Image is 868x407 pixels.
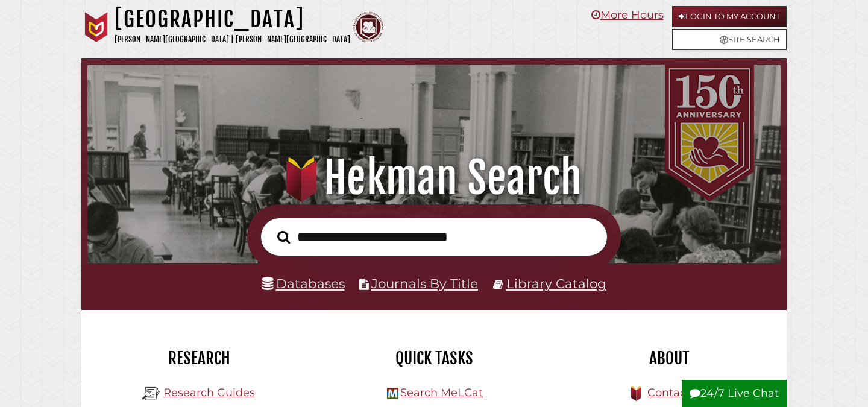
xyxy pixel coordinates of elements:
[400,386,483,399] a: Search MeLCat
[163,386,255,399] a: Research Guides
[142,385,160,403] img: Hekman Library Logo
[561,348,778,368] h2: About
[325,348,542,368] h2: Quick Tasks
[672,6,787,27] a: Login to My Account
[90,348,307,368] h2: Research
[647,386,707,399] a: Contact Us
[506,276,606,291] a: Library Catalog
[115,33,350,46] p: [PERSON_NAME][GEOGRAPHIC_DATA] | [PERSON_NAME][GEOGRAPHIC_DATA]
[371,276,478,291] a: Journals By Title
[353,12,383,42] img: Calvin Theological Seminary
[277,230,290,244] i: Search
[271,227,296,247] button: Search
[387,388,398,399] img: Hekman Library Logo
[81,12,112,42] img: Calvin University
[115,6,350,33] h1: [GEOGRAPHIC_DATA]
[101,151,768,204] h1: Hekman Search
[591,8,664,22] a: More Hours
[262,276,345,291] a: Databases
[672,29,787,50] a: Site Search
